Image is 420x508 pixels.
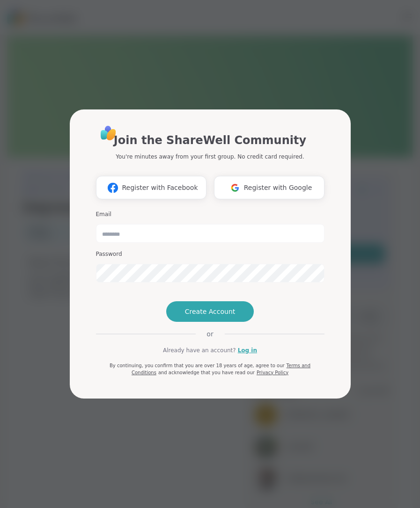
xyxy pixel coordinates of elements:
[104,179,122,196] img: ShareWell Logomark
[116,152,304,161] p: You're minutes away from your first group. No credit card required.
[214,176,324,199] button: Register with Google
[226,179,244,196] img: ShareWell Logomark
[163,346,236,355] span: Already have an account?
[110,363,285,368] span: By continuing, you confirm that you are over 18 years of age, agree to our
[166,301,254,322] button: Create Account
[185,307,236,316] span: Create Account
[98,123,119,144] img: ShareWell Logo
[195,329,224,339] span: or
[132,363,310,375] a: Terms and Conditions
[257,370,288,375] a: Privacy Policy
[122,183,198,193] span: Register with Facebook
[244,183,312,193] span: Register with Google
[238,346,257,355] a: Log in
[114,132,306,149] h1: Join the ShareWell Community
[96,210,324,218] h3: Email
[96,250,324,258] h3: Password
[96,176,206,199] button: Register with Facebook
[158,370,255,375] span: and acknowledge that you have read our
